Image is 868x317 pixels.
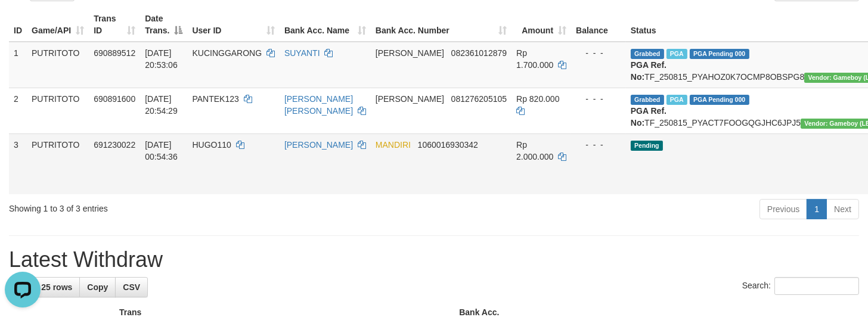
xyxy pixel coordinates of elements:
[631,95,664,105] span: Grabbed
[576,139,621,151] div: - - -
[376,94,444,104] span: [PERSON_NAME]
[187,8,279,42] th: User ID: activate to sort column ascending
[576,93,621,105] div: - - -
[511,8,571,42] th: Amount: activate to sort column ascending
[9,133,27,194] td: 3
[631,141,663,151] span: Pending
[376,48,444,58] span: [PERSON_NAME]
[826,199,859,219] a: Next
[451,48,507,58] span: Copy 082361012879 to clipboard
[690,49,749,59] span: PGA Pending
[284,140,353,150] a: [PERSON_NAME]
[115,277,148,297] a: CSV
[145,94,178,116] span: [DATE] 20:54:29
[9,8,27,42] th: ID
[666,49,687,59] span: Marked by cflfadyl
[571,8,626,42] th: Balance
[742,277,859,295] label: Search:
[9,198,353,215] div: Showing 1 to 3 of 3 entries
[145,140,178,161] span: [DATE] 00:54:36
[807,199,827,219] a: 1
[631,60,666,82] b: PGA Ref. No:
[516,94,559,104] span: Rp 820.000
[516,140,553,161] span: Rp 2.000.000
[123,282,140,292] span: CSV
[140,8,187,42] th: Date Trans.: activate to sort column descending
[418,140,478,150] span: Copy 1060016930342 to clipboard
[79,277,116,297] a: Copy
[516,48,553,70] span: Rp 1.700.000
[690,95,749,105] span: PGA Pending
[9,248,859,272] h1: Latest Withdraw
[666,95,687,105] span: Marked by cflfadyl
[192,140,231,150] span: HUGO110
[94,140,135,150] span: 691230022
[27,8,89,42] th: Game/API: activate to sort column ascending
[27,133,89,194] td: PUTRITOTO
[87,282,108,292] span: Copy
[371,8,511,42] th: Bank Acc. Number: activate to sort column ascending
[576,47,621,59] div: - - -
[27,42,89,88] td: PUTRITOTO
[94,48,135,58] span: 690889512
[9,88,27,133] td: 2
[284,94,353,116] a: [PERSON_NAME] [PERSON_NAME]
[192,94,238,104] span: PANTEK123
[145,48,178,70] span: [DATE] 20:53:06
[27,88,89,133] td: PUTRITOTO
[9,42,27,88] td: 1
[94,94,135,104] span: 690891600
[631,106,666,128] b: PGA Ref. No:
[759,199,807,219] a: Previous
[376,140,411,150] span: MANDIRI
[280,8,371,42] th: Bank Acc. Name: activate to sort column ascending
[192,48,262,58] span: KUCINGGARONG
[631,49,664,59] span: Grabbed
[774,277,859,295] input: Search:
[89,8,140,42] th: Trans ID: activate to sort column ascending
[284,48,320,58] a: SUYANTI
[451,94,507,104] span: Copy 081276205105 to clipboard
[5,5,41,41] button: Open LiveChat chat widget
